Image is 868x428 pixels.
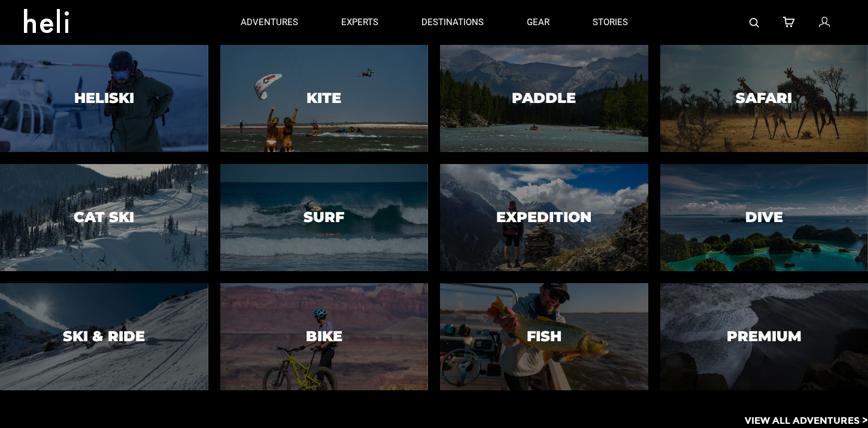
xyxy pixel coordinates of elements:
h3: Kite [306,90,341,106]
p: adventures [241,16,298,29]
h3: Premium [727,329,802,344]
h3: Bike [306,329,342,344]
p: View All Adventures > [745,414,868,428]
h3: Safari [736,90,792,106]
p: experts [341,16,378,29]
h3: Ski & Ride [63,329,145,344]
h3: Surf [304,210,344,225]
h3: Expedition [496,210,591,225]
h3: Cat Ski [74,210,134,225]
h3: Paddle [512,90,576,106]
img: search-bar-icon.svg [749,18,759,28]
p: destinations [421,16,484,29]
h3: Heliski [74,90,134,106]
h3: Fish [527,329,562,344]
h3: Dive [745,210,783,225]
